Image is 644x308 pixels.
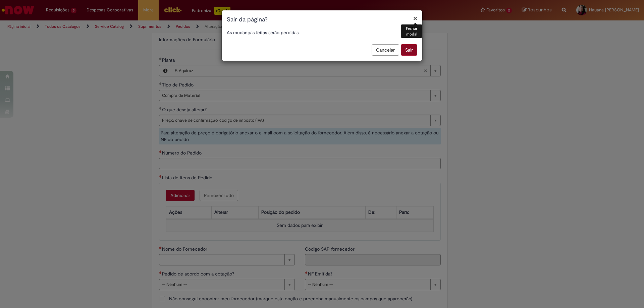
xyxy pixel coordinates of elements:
[372,44,399,56] button: Cancelar
[401,44,417,56] button: Sair
[227,15,417,24] h1: Sair da página?
[401,24,422,38] div: Fechar modal
[227,29,417,36] p: As mudanças feitas serão perdidas.
[413,15,417,22] button: Fechar modal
